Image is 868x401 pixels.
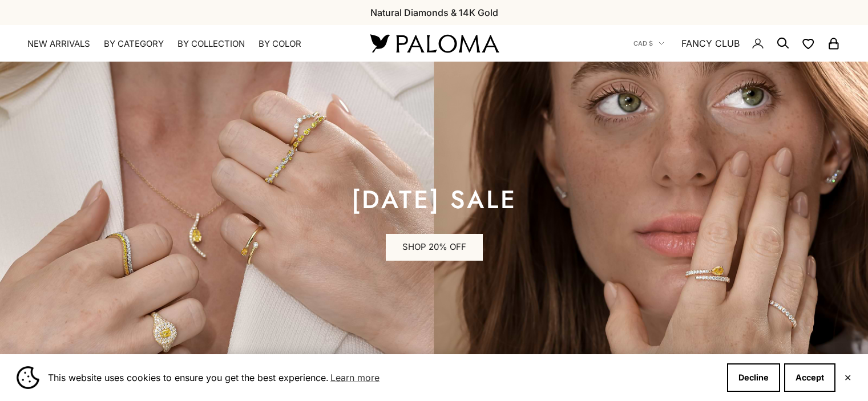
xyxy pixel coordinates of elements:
span: CAD $ [633,38,653,48]
button: Decline [727,363,780,392]
nav: Secondary navigation [633,25,841,62]
p: Natural Diamonds & 14K Gold [370,5,498,20]
p: [DATE] sale [352,188,517,211]
span: This website uses cookies to ensure you get the best experience. [48,369,718,386]
summary: By Category [104,38,164,50]
button: CAD $ [633,38,664,48]
button: Close [844,374,851,381]
a: Learn more [329,369,381,386]
summary: By Color [259,38,301,50]
nav: Primary navigation [27,38,343,50]
a: NEW ARRIVALS [27,38,90,50]
a: FANCY CLUB [681,36,740,51]
img: Cookie banner [17,366,39,389]
summary: By Collection [177,38,245,50]
a: SHOP 20% OFF [386,234,483,261]
button: Accept [784,363,835,392]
